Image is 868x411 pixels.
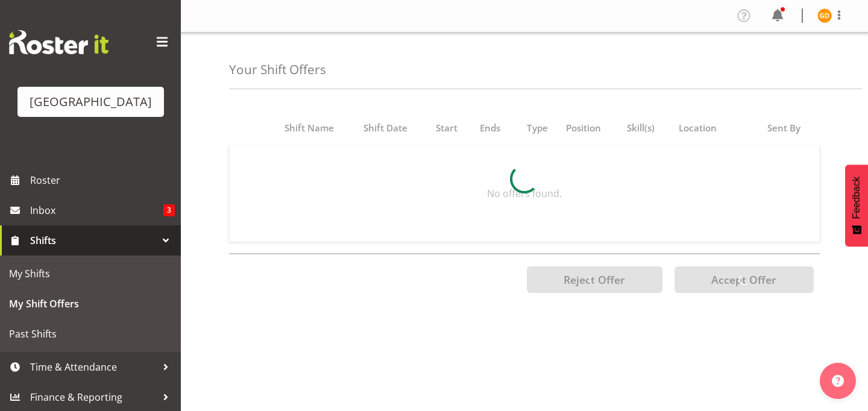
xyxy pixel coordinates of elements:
[832,375,844,387] img: help-xxl-2.png
[845,165,868,246] button: Feedback - Show survey
[229,63,326,77] h4: Your Shift Offers
[817,8,832,23] img: greer-dawson11572.jpg
[30,358,157,376] span: Time & Attendance
[851,177,862,219] span: Feedback
[30,93,152,111] div: [GEOGRAPHIC_DATA]
[9,30,108,54] img: Rosterit website logo
[9,295,172,313] span: My Shift Offers
[3,259,178,289] a: My Shifts
[9,265,172,283] span: My Shifts
[9,325,172,343] span: Past Shifts
[3,319,178,349] a: Past Shifts
[163,204,175,216] span: 3
[30,201,163,219] span: Inbox
[30,171,175,189] span: Roster
[3,289,178,319] a: My Shift Offers
[30,388,157,406] span: Finance & Reporting
[30,231,157,249] span: Shifts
